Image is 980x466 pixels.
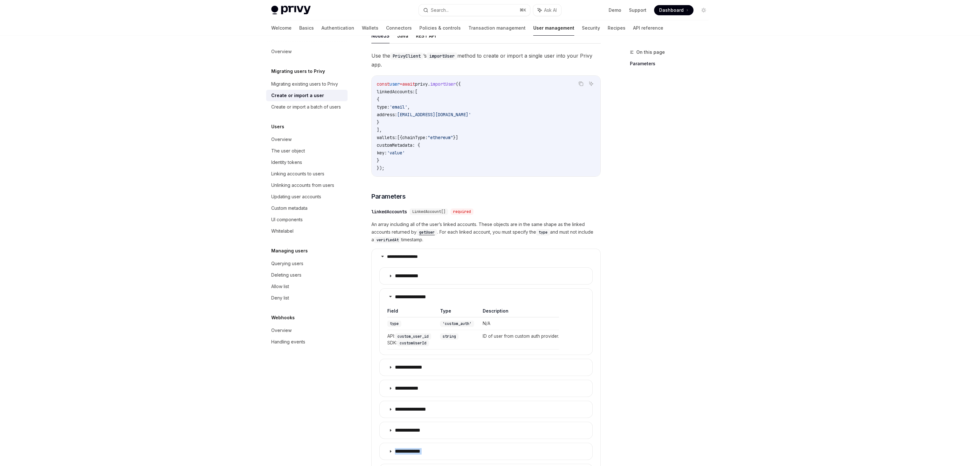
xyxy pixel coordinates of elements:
a: Parameters [630,59,714,69]
a: Unlinking accounts from users [266,180,348,191]
div: Handling events [271,338,305,346]
a: Create or import a user [266,90,348,101]
div: The user object [271,147,305,155]
div: Linking accounts to users [271,170,324,178]
span: , [407,104,410,110]
span: user [390,81,400,87]
span: 'value' [387,150,405,156]
div: required [451,208,473,215]
span: privy [415,81,428,87]
div: Overview [271,136,292,143]
code: customUserId [397,340,429,346]
span: [ [415,89,418,95]
a: Demo [609,7,621,13]
span: On this page [636,48,665,56]
span: { [377,96,379,102]
img: light logo [271,6,311,15]
a: Deleting users [266,269,348,281]
div: Identity tokens [271,159,302,166]
span: Dashboard [659,7,684,13]
span: key: [377,150,387,156]
span: customMetadata [377,142,412,148]
div: Search... [431,6,449,14]
div: Deleting users [271,271,301,279]
span: } [377,119,379,125]
a: Updating user accounts [266,191,348,202]
code: 'custom_auth' [440,321,474,327]
a: Querying users [266,258,348,269]
button: REST API [416,28,436,43]
a: Recipes [608,20,625,36]
div: Querying users [271,260,303,267]
span: [{ [397,135,402,140]
span: ⌘ K [520,8,526,13]
span: ], [377,127,382,133]
div: Create or import a batch of users [271,103,341,111]
div: Whitelabel [271,227,293,235]
a: getUser [417,229,437,235]
button: Ask AI [587,80,595,88]
a: Support [629,7,646,13]
a: Linking accounts to users [266,168,348,180]
a: Basics [299,20,314,36]
button: Java [397,28,408,43]
code: importUser [427,53,457,60]
th: Description [478,308,559,317]
button: NodeJS [371,28,390,43]
td: API: SDK: [387,330,436,349]
code: custom_user_id [395,333,431,340]
h5: Users [271,123,284,131]
th: Type [436,308,478,317]
a: API reference [633,20,663,36]
a: UI components [266,214,348,225]
button: Toggle dark mode [699,5,709,15]
code: type [536,229,550,236]
h5: Managing users [271,247,308,255]
div: linkedAccounts [371,208,407,215]
a: Authentication [321,20,354,36]
h5: Webhooks [271,314,295,321]
div: Updating user accounts [271,193,321,201]
a: Dashboard [654,5,694,15]
span: }); [377,165,384,171]
a: Overview [266,325,348,336]
a: Create or import a batch of users [266,101,348,113]
div: Deny list [271,294,289,302]
div: Allow list [271,283,289,290]
span: LinkedAccount[] [412,209,445,214]
span: address: [377,112,397,117]
code: PrivyClient [390,53,423,60]
span: [EMAIL_ADDRESS][DOMAIN_NAME]' [397,112,471,117]
span: : { [412,142,420,148]
a: The user object [266,145,348,157]
span: ({ [456,81,461,87]
span: Parameters [371,192,405,201]
span: "ethereum" [428,135,453,140]
div: Overview [271,327,292,334]
code: getUser [417,229,437,236]
a: Allow list [266,281,348,292]
span: await [402,81,415,87]
a: Identity tokens [266,157,348,168]
a: Connectors [386,20,412,36]
a: Welcome [271,20,292,36]
div: Custom metadata [271,204,307,212]
span: wallets: [377,135,397,140]
span: } [377,158,379,163]
span: An array including all of the user’s linked accounts. These objects are in the same shape as the ... [371,221,601,244]
code: string [440,333,459,340]
span: linkedAccounts: [377,89,415,95]
div: Overview [271,48,292,55]
td: ID of user from custom auth provider. [478,330,559,349]
th: Field [387,308,436,317]
td: N/A [478,317,559,330]
div: Migrating existing users to Privy [271,80,338,88]
a: User management [533,20,574,36]
a: Overview [266,134,348,145]
details: **** **** **** *FieldTypeDescriptiontype'custom_auth'N/AAPI:custom_user_id SDK:customUserIdstring... [379,288,593,355]
span: const [377,81,390,87]
a: Handling events [266,336,348,348]
a: Whitelabel [266,225,348,237]
div: Create or import a user [271,92,324,99]
a: Migrating existing users to Privy [266,78,348,90]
